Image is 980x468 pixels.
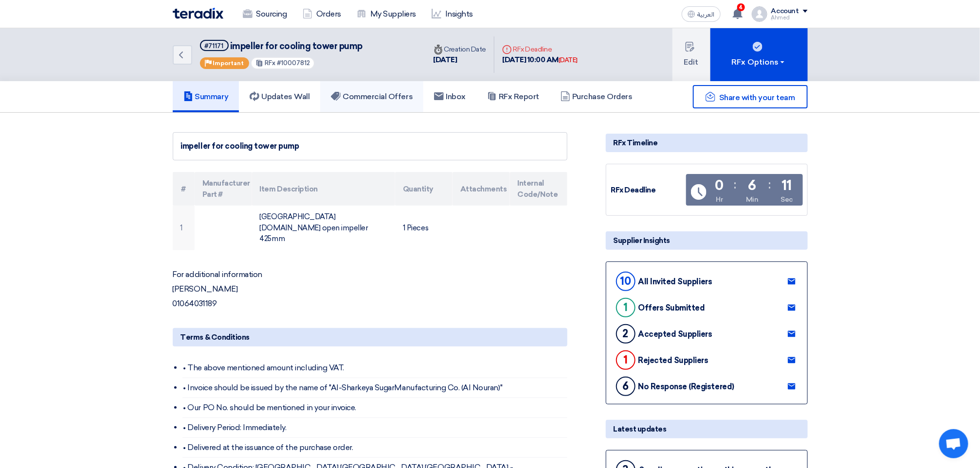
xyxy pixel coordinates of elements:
li: • Our PO No. should be mentioned in your invoice. [182,398,567,418]
div: Offers Submitted [638,303,705,312]
a: Inbox [423,81,476,112]
a: Purchase Orders [550,81,643,112]
td: 1 Pieces [395,206,453,250]
span: Important [213,60,244,67]
h5: Summary [183,92,229,102]
span: العربية [697,11,715,18]
div: : [734,176,736,193]
li: • Invoice should be issued by the name of "Al-Sharkeya SugarManufacturing Co. (Al Nouran)" [182,378,567,398]
th: # [173,172,195,206]
li: • Delivery Period: Immediately. [182,418,567,438]
div: 0 [715,179,724,192]
span: impeller for cooling tower pump [230,41,363,52]
div: Rejected Suppliers [638,356,708,365]
div: Sec [781,194,793,205]
h5: Purchase Orders [561,92,633,102]
div: Creation Date [434,44,487,54]
p: 01064031189 [173,299,567,309]
img: profile_test.png [752,6,767,22]
div: Supplier Insights [606,231,808,250]
div: : [768,176,771,193]
h5: Updates Wall [250,92,309,102]
a: Commercial Offers [320,81,423,112]
h5: Commercial Offers [331,92,413,102]
div: 1 [616,350,635,370]
div: [DATE] 10:00 AM [502,54,578,66]
div: 2 [616,324,635,344]
h5: Inbox [434,92,466,102]
td: [GEOGRAPHIC_DATA][DOMAIN_NAME] open impeller 425mm [252,206,395,250]
div: impeller for cooling tower pump [181,140,559,152]
a: Summary [173,81,239,112]
div: RFx Options [731,56,786,68]
div: No Response (Registered) [638,382,734,391]
div: Hr [716,194,723,205]
div: Accepted Suppliers [638,329,712,339]
th: Attachments [453,172,510,206]
img: Teradix logo [173,8,223,19]
h5: impeller for cooling tower pump [200,40,363,52]
div: [DATE] [434,54,487,66]
button: العربية [682,6,721,22]
th: Internal Code/Note [510,172,567,206]
div: Latest updates [606,420,808,438]
div: All Invited Suppliers [638,277,712,286]
a: Orders [295,3,349,25]
span: 4 [737,3,745,11]
a: My Suppliers [349,3,424,25]
li: • Delivered at the issuance of the purchase order. [182,438,567,458]
div: #71171 [205,43,224,49]
div: 6 [616,377,635,396]
div: 10 [616,272,635,291]
span: #10007812 [277,59,310,67]
a: Updates Wall [239,81,320,112]
div: 11 [781,179,792,192]
li: • The above mentioned amount including VAT. [182,358,567,378]
div: ِAhmed [771,15,808,20]
a: Sourcing [235,3,295,25]
div: Min [746,194,759,205]
a: Open chat [939,429,968,458]
div: RFx Timeline [606,134,808,152]
div: RFx Deadline [502,44,578,54]
div: Account [771,7,799,16]
span: Terms & Conditions [181,332,250,343]
td: 1 [173,206,195,250]
a: Insights [424,3,481,25]
p: For additional information [173,270,567,279]
h5: RFx Report [487,92,539,102]
div: [DATE] [559,55,578,65]
span: Share with your team [719,93,795,102]
th: Quantity [395,172,453,206]
th: Manufacturer Part # [195,172,252,206]
div: 6 [748,179,757,192]
button: Edit [672,28,710,81]
a: RFx Report [476,81,550,112]
button: RFx Options [710,28,808,81]
span: RFx [265,59,275,67]
div: RFx Deadline [611,185,684,196]
th: Item Description [252,172,395,206]
p: [PERSON_NAME] [173,284,567,294]
div: 1 [616,298,635,317]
